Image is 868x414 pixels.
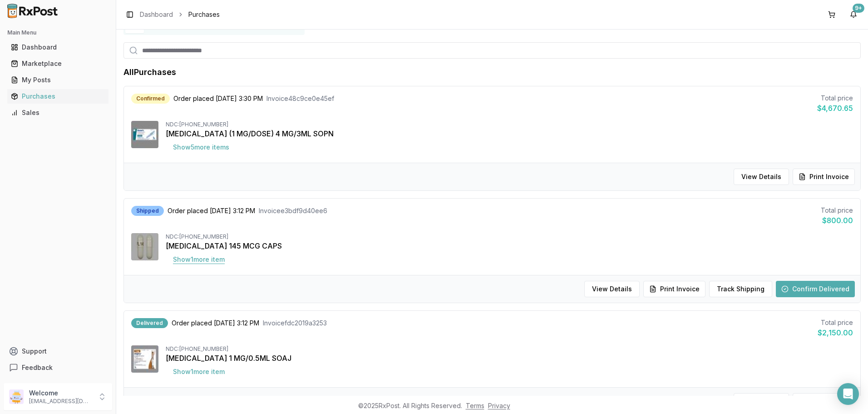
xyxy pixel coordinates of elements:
[4,56,112,71] button: Marketplace
[29,398,92,405] p: [EMAIL_ADDRESS][DOMAIN_NAME]
[488,402,510,409] a: Privacy
[821,215,853,226] div: $800.00
[22,363,53,372] span: Feedback
[188,10,220,19] span: Purchases
[734,169,789,185] button: View Details
[643,281,705,297] button: Print Invoice
[166,364,232,380] button: Show1more item
[11,92,105,101] div: Purchases
[821,206,853,215] div: Total price
[818,327,853,338] div: $2,150.00
[173,94,263,103] span: Order placed [DATE] 3:30 PM
[4,40,112,55] button: Dashboard
[793,393,855,409] button: Print Invoice
[131,345,158,373] img: Wegovy 1 MG/0.5ML SOAJ
[11,75,105,85] div: My Posts
[7,72,108,88] a: My Posts
[7,88,108,105] a: Purchases
[4,343,112,359] button: Support
[776,281,855,297] button: Confirm Delivered
[4,359,112,376] button: Feedback
[7,39,108,55] a: Dashboard
[4,89,112,104] button: Purchases
[29,389,92,398] p: Welcome
[166,345,853,353] div: NDC: [PHONE_NUMBER]
[172,319,259,328] span: Order placed [DATE] 3:12 PM
[166,139,237,155] button: Show5more items
[11,108,105,117] div: Sales
[166,251,232,268] button: Show1more item
[266,94,334,103] span: Invoice 48c9ce0e45ef
[837,383,859,405] div: Open Intercom Messenger
[709,281,772,297] button: Track Shipping
[166,240,853,251] div: [MEDICAL_DATA] 145 MCG CAPS
[7,105,108,121] a: Sales
[166,128,853,139] div: [MEDICAL_DATA] (1 MG/DOSE) 4 MG/3ML SOPN
[259,206,327,215] span: Invoice e3bdf9d40ee6
[11,43,105,52] div: Dashboard
[584,281,640,297] button: View Details
[131,94,170,104] div: Confirmed
[131,318,168,328] div: Delivered
[131,121,158,148] img: Ozempic (1 MG/DOSE) 4 MG/3ML SOPN
[817,103,853,114] div: $4,670.65
[846,7,861,22] button: 9+
[4,4,62,18] img: RxPost Logo
[734,393,789,409] button: View Details
[168,206,255,215] span: Order placed [DATE] 3:12 PM
[853,4,864,13] div: 9+
[166,353,853,364] div: [MEDICAL_DATA] 1 MG/0.5ML SOAJ
[4,105,112,120] button: Sales
[466,402,484,409] a: Terms
[131,206,164,216] div: Shipped
[123,66,176,79] h1: All Purchases
[140,10,220,19] nav: breadcrumb
[817,94,853,103] div: Total price
[793,169,855,185] button: Print Invoice
[140,10,173,19] a: Dashboard
[166,233,853,240] div: NDC: [PHONE_NUMBER]
[11,59,105,68] div: Marketplace
[131,233,158,260] img: Linzess 145 MCG CAPS
[7,29,108,36] h2: Main Menu
[9,389,24,404] img: User avatar
[7,55,108,72] a: Marketplace
[818,318,853,327] div: Total price
[4,73,112,87] button: My Posts
[263,319,327,328] span: Invoice fdc2019a3253
[166,121,853,128] div: NDC: [PHONE_NUMBER]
